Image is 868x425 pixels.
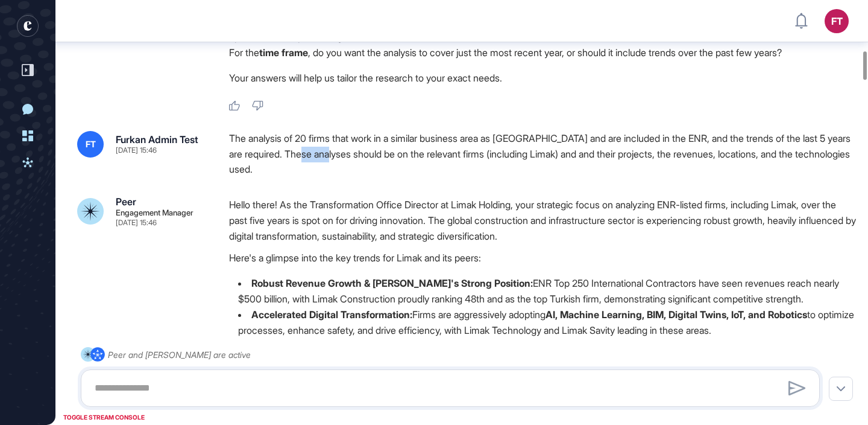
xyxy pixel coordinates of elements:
strong: Sustainability and ESG as Core Strategy: [251,340,436,352]
button: FT [825,9,849,33]
div: Furkan Admin Test [116,135,198,144]
div: Peer [116,197,136,206]
span: FT [86,139,96,149]
li: There's a strong industry-wide push towards , exemplified by Limak Cement's initiatives in 3D pri... [229,338,856,369]
strong: Accelerated Digital Transformation: [251,308,412,321]
div: Engagement Manager [116,209,193,217]
li: For the , do you want the analysis to cover just the most recent year, or should it include trend... [229,45,856,60]
li: Firms are aggressively adopting to optimize processes, enhance safety, and drive efficiency, with... [229,307,856,338]
strong: AI, Machine Learning, BIM, Digital Twins, IoT, and Robotics [546,308,807,321]
p: Your answers will help us tailor the research to your exact needs. [229,70,856,86]
p: Here's a glimpse into the key trends for Limak and its peers: [229,250,856,266]
div: entrapeer-logo [17,15,39,37]
strong: time frame [259,46,308,59]
li: ENR Top 250 International Contractors have seen revenues reach nearly $500 billion, with Limak Co... [229,275,856,307]
div: Peer and [PERSON_NAME] are active [108,347,251,362]
div: [DATE] 15:46 [116,219,157,226]
div: [DATE] 15:46 [116,147,157,154]
strong: Robust Revenue Growth & [PERSON_NAME]'s Strong Position: [251,277,533,289]
p: Hello there! As the Transformation Office Director at Limak Holding, your strategic focus on anal... [229,197,856,244]
div: The analysis of 20 firms that work in a similar business area as [GEOGRAPHIC_DATA] and are includ... [229,131,856,177]
div: TOGGLE STREAM CONSOLE [60,410,148,425]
